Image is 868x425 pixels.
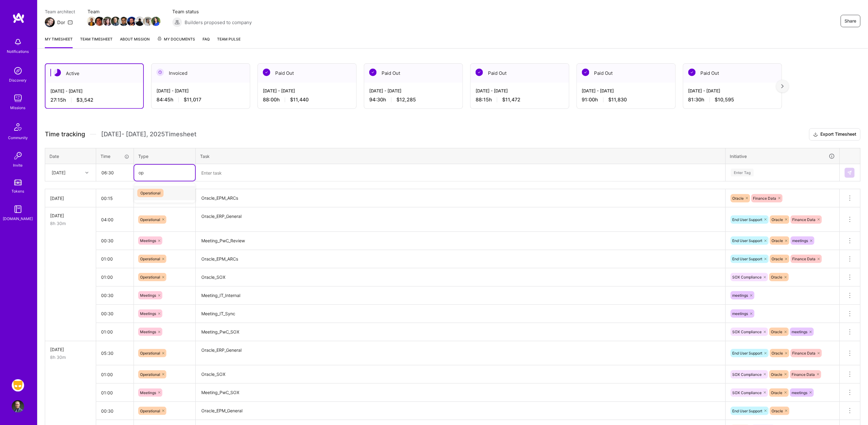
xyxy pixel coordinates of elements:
[50,354,91,360] div: 8h 30m
[771,275,783,279] span: Oracle
[140,409,160,413] span: Operational
[156,69,164,76] img: Invoiced
[140,238,156,243] span: Meetings
[733,293,748,298] span: meetings
[3,215,33,222] div: [DOMAIN_NAME]
[582,96,670,103] div: 91:00 h
[733,238,763,243] span: End User Support
[96,324,134,340] input: HH:MM
[476,96,564,103] div: 88:15 h
[733,217,763,222] span: End User Support
[12,188,24,194] div: Tokens
[172,17,182,27] img: Builders proposed to company
[217,37,241,41] span: Team Pulse
[50,97,138,103] div: 27:15 h
[144,16,152,27] a: Team Member Avatar
[45,148,96,164] th: Date
[733,196,744,201] span: Oracle
[793,238,808,243] span: meetings
[128,16,136,27] a: Team Member Avatar
[88,8,160,15] span: Team
[45,36,73,48] a: My timesheet
[771,390,783,395] span: Oracle
[152,64,250,83] div: Invoiced
[217,36,241,48] a: Team Pulse
[263,87,351,94] div: [DATE] - [DATE]
[771,329,783,334] span: Oracle
[364,64,463,83] div: Paid Out
[809,128,861,141] button: Export Timesheet
[88,16,96,27] a: Team Member Avatar
[50,88,138,94] div: [DATE] - [DATE]
[577,64,675,83] div: Paid Out
[196,366,725,383] textarea: Oracle_SOX
[103,17,112,26] img: Team Member Avatar
[683,64,782,83] div: Paid Out
[140,390,156,395] span: Meetings
[120,36,150,48] a: About Mission
[96,345,134,361] input: HH:MM
[733,257,763,261] span: End User Support
[96,269,134,285] input: HH:MM
[582,87,670,94] div: [DATE] - [DATE]
[841,15,861,27] button: Share
[9,77,27,83] div: Discovery
[196,190,725,207] textarea: Oracle_EPM_ARCs
[12,92,24,104] img: teamwork
[8,134,28,141] div: Community
[813,131,818,138] i: icon Download
[156,96,245,103] div: 84:45 h
[96,305,134,322] input: HH:MM
[50,212,91,219] div: [DATE]
[772,351,783,355] span: Oracle
[111,17,120,26] img: Team Member Avatar
[12,379,24,392] img: Grindr: Data + FE + CyberSecurity + QA
[196,342,725,365] textarea: Oracle_ERP_General
[140,311,156,316] span: Meetings
[14,180,22,185] img: tokens
[196,269,725,286] textarea: Oracle_SOX
[715,96,734,103] span: $10,595
[730,153,835,160] div: Initiative
[101,130,196,138] span: [DATE] - [DATE] , 2025 Timesheet
[733,329,762,334] span: SOX Compliance
[772,238,783,243] span: Oracle
[502,96,520,103] span: $11,472
[771,372,783,377] span: Oracle
[369,87,458,94] div: [DATE] - [DATE]
[68,20,73,25] i: icon Mail
[100,153,129,159] div: Time
[10,400,26,413] a: User Avatar
[196,324,725,341] textarea: Meeting_PwC_SOX
[184,96,201,103] span: $11,017
[50,346,91,353] div: [DATE]
[140,372,160,377] span: Operational
[45,130,85,138] span: Time tracking
[96,251,134,267] input: HH:MM
[172,8,252,15] span: Team status
[733,275,762,279] span: SOX Compliance
[57,19,65,26] div: Dor
[196,287,725,304] textarea: Meeting_IT_Internal
[85,171,88,174] i: icon Chevron
[733,311,748,316] span: meetings
[120,16,128,27] a: Team Member Avatar
[87,17,96,26] img: Team Member Avatar
[196,402,725,419] textarea: Oracle_EPM_General
[792,390,808,395] span: meetings
[96,16,104,27] a: Team Member Avatar
[688,87,777,94] div: [DATE] - [DATE]
[45,64,143,83] div: Active
[50,195,91,202] div: [DATE]
[152,16,160,27] a: Team Member Avatar
[196,148,726,164] th: Task
[196,208,725,231] textarea: Oracle_ERP_General
[10,379,26,392] a: Grindr: Data + FE + CyberSecurity + QA
[96,190,134,206] input: HH:MM
[45,17,55,27] img: Team Architect
[95,17,104,26] img: Team Member Avatar
[112,16,120,27] a: Team Member Avatar
[52,169,66,176] div: [DATE]
[733,372,762,377] span: SOX Compliance
[127,17,136,26] img: Team Member Avatar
